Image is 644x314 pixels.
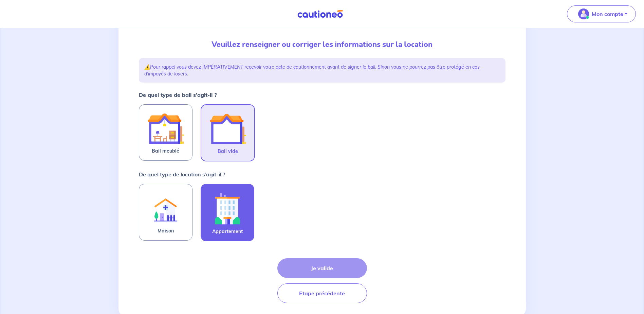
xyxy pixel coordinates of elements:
[218,147,238,155] span: Bail vide
[209,110,246,147] img: illu_empty_lease.svg
[139,170,225,178] p: De quel type de location s’agit-il ?
[144,64,500,77] p: ⚠️
[277,283,367,303] button: Etape précédente
[158,227,174,235] span: Maison
[147,190,184,227] img: illu_rent.svg
[592,10,623,18] p: Mon compte
[567,5,636,22] button: illu_account_valid_menu.svgMon compte
[212,227,243,235] span: Appartement
[147,110,184,147] img: illu_furnished_lease.svg
[144,64,480,77] em: Pour rappel vous devez IMPÉRATIVEMENT recevoir votre acte de cautionnement avant de signer le bai...
[209,190,246,227] img: illu_apartment.svg
[295,10,346,18] img: Cautioneo
[139,91,217,98] strong: De quel type de bail s’agit-il ?
[139,39,505,50] p: Veuillez renseigner ou corriger les informations sur la location
[578,8,589,19] img: illu_account_valid_menu.svg
[152,147,179,155] span: Bail meublé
